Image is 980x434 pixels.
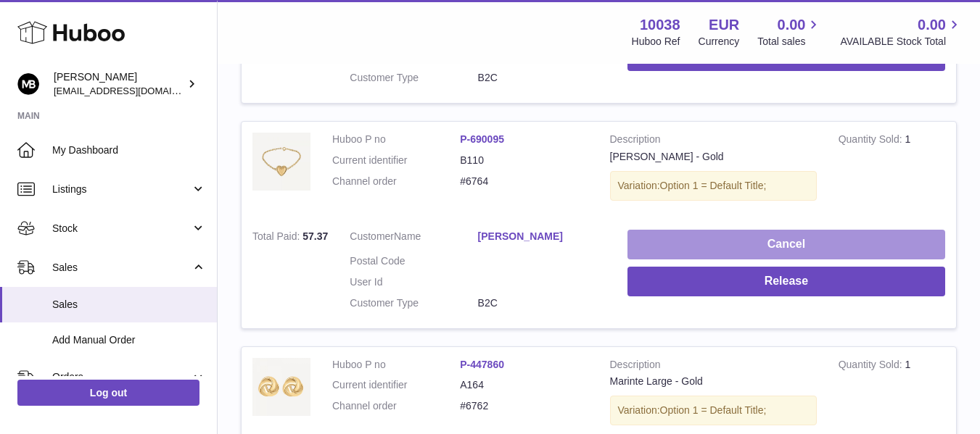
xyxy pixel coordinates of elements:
strong: Total Paid [252,230,302,246]
span: Sales [52,298,206,312]
span: Sales [52,261,191,275]
span: Option 1 = Default Title; [660,404,767,416]
div: Huboo Ref [632,35,680,49]
div: Variation: [610,396,817,425]
span: 0.00 [918,15,946,35]
div: [PERSON_NAME] - Gold [610,150,817,164]
span: AVAILABLE Stock Total [840,35,963,49]
dd: A164 [460,378,588,392]
button: Release [627,267,945,296]
div: Variation: [610,171,817,201]
span: Orders [52,370,191,384]
span: Add Manual Order [52,333,206,347]
strong: 10038 [640,15,680,35]
img: 100381675492897.jpg [252,133,310,191]
dt: Current identifier [332,154,460,167]
dd: #6762 [460,399,588,413]
a: Log out [17,380,199,406]
strong: Description [610,358,817,375]
a: 0.00 AVAILABLE Stock Total [840,15,963,49]
dd: B110 [460,154,588,167]
img: hi@margotbardot.com [17,73,39,95]
strong: Quantity Sold [839,133,905,149]
span: 0.00 [778,15,806,35]
dt: Huboo P no [332,358,460,372]
span: 57.37 [302,230,328,242]
a: P-447860 [460,359,504,370]
span: Listings [52,183,191,196]
span: Total sales [757,35,822,49]
dt: Current identifier [332,378,460,392]
strong: Quantity Sold [839,359,905,374]
span: Option 1 = Default Title; [660,180,767,191]
strong: EUR [709,15,739,35]
a: P-690095 [460,133,504,145]
span: Stock [52,222,191,235]
img: 100381675494199.jpg [252,358,310,416]
dt: Huboo P no [332,133,460,146]
td: 1 [828,122,956,219]
dt: Customer Type [350,296,477,310]
dt: User Id [350,275,477,289]
dt: Channel order [332,175,460,188]
dt: Customer Type [350,71,477,85]
a: [PERSON_NAME] [478,230,606,243]
span: [EMAIL_ADDRESS][DOMAIN_NAME] [54,85,213,96]
dd: B2C [478,71,606,85]
div: [PERSON_NAME] [54,70,184,98]
div: Marinte Large - Gold [610,375,817,388]
dt: Name [350,230,477,247]
dt: Channel order [332,399,460,413]
span: Customer [350,230,394,242]
dd: #6764 [460,175,588,188]
span: My Dashboard [52,143,206,157]
dt: Postal Code [350,254,477,268]
button: Cancel [627,230,945,259]
div: Currency [699,35,740,49]
strong: Description [610,133,817,150]
dd: B2C [478,296,606,310]
a: 0.00 Total sales [757,15,822,49]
